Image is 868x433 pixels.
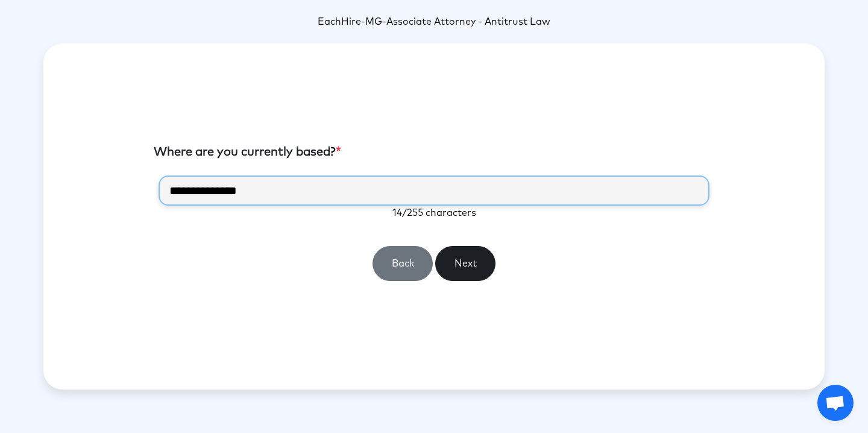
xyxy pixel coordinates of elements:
[373,246,433,281] button: Back
[43,14,825,29] p: -
[154,143,341,161] label: Where are you currently based?
[435,246,495,281] button: Next
[386,17,550,27] span: Associate Attorney - Antitrust Law
[817,385,854,421] div: Open chat
[318,17,382,27] span: EachHire-MG
[159,206,709,220] p: 14/255 characters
